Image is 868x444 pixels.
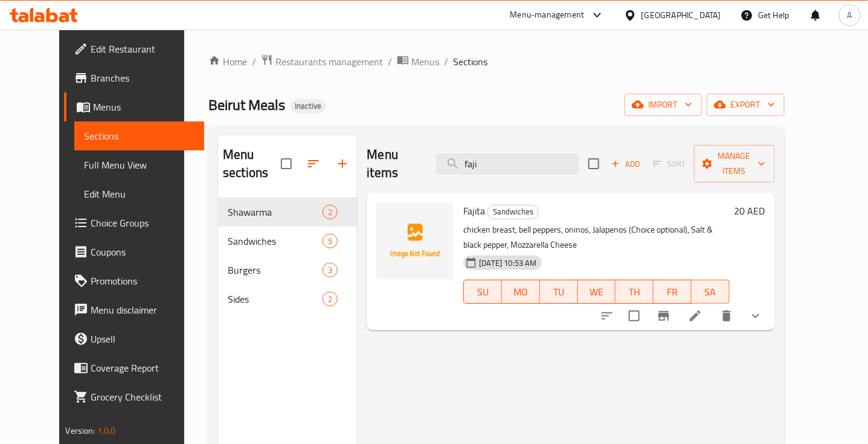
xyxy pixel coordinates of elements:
[593,301,622,330] button: sort-choices
[581,151,606,176] span: Select section
[74,121,204,150] a: Sections
[290,99,326,114] div: Inactive
[507,283,535,301] span: MO
[616,280,654,304] button: TH
[748,309,763,323] svg: Show Choices
[641,8,721,22] div: [GEOGRAPHIC_DATA]
[275,54,383,69] span: Restaurants management
[625,94,702,116] button: import
[502,280,540,304] button: MO
[606,155,645,173] span: Add item
[323,265,337,276] span: 3
[97,423,116,439] span: 1.0.0
[436,153,579,175] input: search
[578,280,616,304] button: WE
[735,202,765,219] h6: 20 AED
[91,390,194,404] span: Grocery Checklist
[208,54,247,69] a: Home
[252,54,256,69] li: /
[323,236,337,247] span: 5
[388,54,392,69] li: /
[488,205,538,219] span: Sandwiches
[606,155,645,173] button: Add
[583,283,611,301] span: WE
[688,309,702,323] a: Edit menu item
[367,146,421,182] h2: Menu items
[741,301,770,330] button: show more
[654,280,692,304] button: FR
[64,324,204,353] a: Upsell
[218,256,357,285] div: Burgers3
[634,97,692,112] span: import
[218,285,357,314] div: Sides2
[208,91,285,118] span: Beirut Meals
[376,202,454,280] img: Fajita
[228,263,323,277] span: Burgers
[323,205,338,219] div: items
[64,237,204,266] a: Coupons
[223,146,281,182] h2: Menu sections
[692,280,730,304] button: SA
[64,295,204,324] a: Menu disclaimer
[91,303,194,317] span: Menu disclaimer
[218,227,357,256] div: Sandwiches5
[323,294,337,305] span: 2
[474,257,541,269] span: [DATE] 10:53 AM
[323,292,338,306] div: items
[228,234,323,248] span: Sandwiches
[290,101,326,111] span: Inactive
[218,198,357,227] div: Shawarma2
[323,207,337,218] span: 2
[694,145,775,182] button: Manage items
[74,179,204,208] a: Edit Menu
[64,63,204,92] a: Branches
[609,157,642,171] span: Add
[299,149,328,178] span: Sort sections
[64,266,204,295] a: Promotions
[620,283,649,301] span: TH
[712,301,741,330] button: delete
[91,332,194,346] span: Upsell
[64,353,204,382] a: Coverage Report
[323,263,338,277] div: items
[261,54,383,69] a: Restaurants management
[274,151,299,176] span: Select all sections
[91,274,194,288] span: Promotions
[707,94,785,116] button: export
[218,193,357,318] nav: Menu sections
[84,187,194,201] span: Edit Menu
[65,423,95,439] span: Version:
[323,234,338,248] div: items
[696,283,725,301] span: SA
[91,245,194,259] span: Coupons
[228,205,323,219] span: Shawarma
[716,97,775,112] span: export
[91,216,194,230] span: Choice Groups
[74,150,204,179] a: Full Menu View
[704,149,765,179] span: Manage items
[622,303,647,329] span: Select to update
[64,208,204,237] a: Choice Groups
[64,92,204,121] a: Menus
[91,71,194,85] span: Branches
[469,283,497,301] span: SU
[91,42,194,56] span: Edit Restaurant
[540,280,578,304] button: TU
[64,34,204,63] a: Edit Restaurant
[463,280,502,304] button: SU
[64,382,204,411] a: Grocery Checklist
[453,54,487,69] span: Sections
[463,222,729,253] p: chicken breast, bell peppers, oninos, Jalapenos (Choice optional), Salt & black pepper, Mozzarell...
[444,54,448,69] li: /
[411,54,439,69] span: Menus
[645,155,694,173] span: Select section first
[84,158,194,172] span: Full Menu View
[545,283,573,301] span: TU
[397,54,439,69] a: Menus
[847,8,852,22] span: A
[228,292,323,306] span: Sides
